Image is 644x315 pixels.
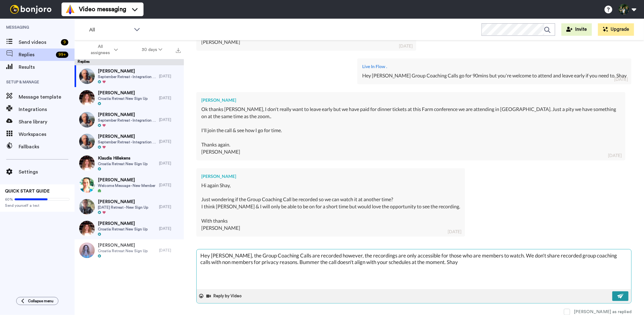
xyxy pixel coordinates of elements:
[79,112,95,127] img: 3987b40a-daa4-404f-834f-8850561a2f8f-thumb.jpg
[98,96,148,101] span: Croatia Retreat New Sign Up
[159,161,181,166] div: [DATE]
[399,43,413,49] div: [DATE]
[201,173,460,179] div: [PERSON_NAME]
[88,44,113,56] span: All assignees
[159,139,181,144] div: [DATE]
[159,204,181,209] div: [DATE]
[574,309,632,315] div: [PERSON_NAME] as replied
[98,205,148,210] span: [DATE] Retreat - New Sign Up
[16,297,58,305] button: Collapse menu
[65,4,75,14] img: vm-color.svg
[75,109,184,131] a: [PERSON_NAME]September Retreat - Integration Call[DATE]
[98,199,148,205] span: [PERSON_NAME]
[448,229,461,235] div: [DATE]
[617,294,624,299] img: send-white.svg
[5,189,50,193] span: QUICK START GUIDE
[176,48,181,53] img: export.svg
[98,242,148,248] span: [PERSON_NAME]
[19,93,75,101] span: Message template
[98,112,156,118] span: [PERSON_NAME]
[89,26,131,34] span: All
[98,177,155,183] span: [PERSON_NAME]
[561,23,592,36] button: Invite
[614,76,628,82] div: [DATE]
[79,155,95,171] img: ebd1082f-8655-43c8-8cb7-89481548cef8-thumb.jpg
[19,106,75,113] span: Integrations
[174,45,183,54] button: Export all results that match these filters now.
[79,68,95,84] img: 3987b40a-daa4-404f-834f-8850561a2f8f-thumb.jpg
[75,152,184,174] a: Klaudia HillekensCroatia Retreat New Sign Up[DATE]
[98,90,148,96] span: [PERSON_NAME]
[79,5,126,14] span: Video messaging
[98,68,156,74] span: [PERSON_NAME]
[19,131,75,138] span: Workspaces
[98,161,148,166] span: Croatia Retreat New Sign Up
[19,168,75,176] span: Settings
[98,248,148,253] span: Croatia Retreat New Sign Up
[75,131,184,152] a: [PERSON_NAME]September Retreat - Integration Call[DATE]
[5,203,70,208] span: Send yourself a test
[75,218,184,239] a: [PERSON_NAME]Croatia Retreat New Sign Up[DATE]
[7,5,54,14] img: bj-logo-header-white.svg
[98,118,156,123] span: September Retreat - Integration Call
[19,143,75,151] span: Fallbacks
[79,243,95,258] img: 5a5942a6-c45b-4c55-95f5-0a1c37f76cc7-thumb.jpg
[79,199,95,215] img: f2341e43-c9d6-4a41-a2d0-b02c592cf083-thumb.jpg
[79,90,95,106] img: 4a3a30de-2500-4b3d-a0f9-1681c91deff7-thumb.jpg
[75,87,184,109] a: [PERSON_NAME]Croatia Retreat New Sign Up[DATE]
[75,59,184,65] div: Replies
[19,39,58,46] span: Send videos
[5,197,13,202] span: 60%
[98,220,148,227] span: [PERSON_NAME]
[201,182,460,232] div: Hi again Shay, Just wondering if the Group Coaching Call be recorded so we can watch it at anothe...
[79,221,95,236] img: dd7362e7-4956-47af-9292-d3fe6c330ab7-thumb.jpg
[19,63,75,71] span: Results
[159,248,181,253] div: [DATE]
[19,118,75,126] span: Share library
[75,196,184,218] a: [PERSON_NAME][DATE] Retreat - New Sign Up[DATE]
[76,41,130,58] button: All assignees
[75,239,184,261] a: [PERSON_NAME]Croatia Retreat New Sign Up[DATE]
[201,97,620,103] div: [PERSON_NAME]
[79,134,95,149] img: 3987b40a-daa4-404f-834f-8850561a2f8f-thumb.jpg
[206,291,244,301] button: Reply by Video
[362,72,627,79] div: Hey [PERSON_NAME] Group Coaching Calls go for 90mins but you're welcome to attend and leave early...
[159,183,181,188] div: [DATE]
[61,39,68,45] div: 9
[98,74,156,79] span: September Retreat - Integration Call
[159,95,181,100] div: [DATE]
[28,299,53,303] span: Collapse menu
[79,177,95,193] img: 38378a88-1533-47e2-a831-46e53c2a477e-thumb.jpg
[201,106,620,155] div: Ok thanks [PERSON_NAME], I don't really want to leave early but we have paid for dinner tickets a...
[98,155,148,161] span: Klaudia Hillekens
[56,52,68,58] div: 99 +
[159,226,181,231] div: [DATE]
[197,249,631,289] textarea: Hey [PERSON_NAME], the Group Coaching Calls are recorded however, the recordings are only accessi...
[98,133,156,140] span: [PERSON_NAME]
[598,23,634,36] button: Upgrade
[159,117,181,122] div: [DATE]
[98,140,156,145] span: September Retreat - Integration Call
[19,51,53,58] span: Replies
[130,44,174,55] button: 30 days
[362,63,627,70] div: Live In Flow .
[608,152,622,159] div: [DATE]
[159,74,181,79] div: [DATE]
[75,174,184,196] a: [PERSON_NAME]Welcome Message - New Member[DATE]
[98,227,148,232] span: Croatia Retreat New Sign Up
[98,183,155,188] span: Welcome Message - New Member
[75,65,184,87] a: [PERSON_NAME]September Retreat - Integration Call[DATE]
